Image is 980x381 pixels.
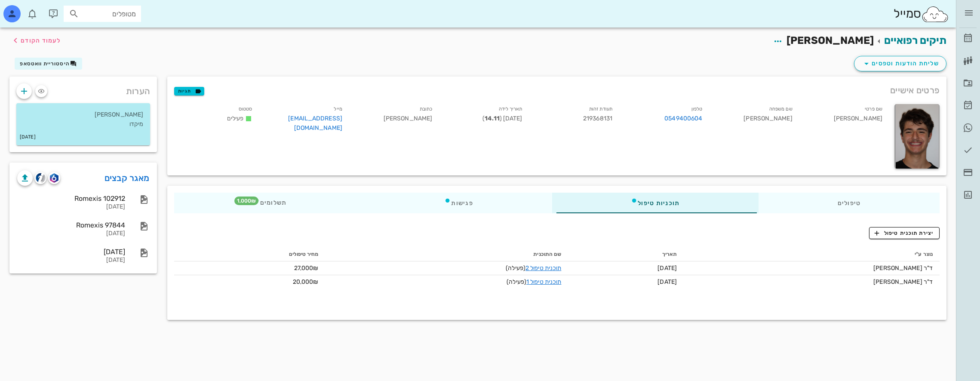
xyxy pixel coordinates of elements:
th: תאריך [568,248,684,261]
a: מאגר קבצים [104,171,150,185]
small: מייל [334,106,342,112]
span: תגיות [178,87,200,95]
div: פגישות [366,193,552,213]
div: [DATE] [17,257,125,264]
button: cliniview logo [34,172,46,184]
button: romexis logo [48,172,60,184]
div: טיפולים [759,193,940,213]
div: [PERSON_NAME] [709,102,799,138]
a: תיקים רפואיים [884,34,946,46]
button: תגיות [174,87,204,95]
td: [DATE] [568,261,684,275]
div: סמייל [894,5,949,23]
p: [PERSON_NAME] מיקדו [23,110,143,129]
small: שם פרטי [865,106,882,112]
th: שם התוכנית [326,248,568,261]
a: תוכנית טיפול 2 [525,264,561,272]
button: היסטוריית וואטסאפ [15,58,82,70]
small: טלפון [691,106,703,112]
span: פרטים אישיים [890,83,940,97]
span: (פעילה) [506,264,561,272]
div: הערות [9,77,157,101]
span: יצירת תוכנית טיפול [875,229,934,237]
a: [EMAIL_ADDRESS][DOMAIN_NAME] [288,115,342,132]
span: תג [234,197,258,205]
td: ד"ר [PERSON_NAME] [684,275,940,289]
img: SmileCloud logo [921,6,949,23]
img: cliniview logo [36,173,46,183]
span: [DATE] ( ) [482,115,522,122]
strong: 14.11 [485,115,500,122]
td: ד"ר [PERSON_NAME] [684,261,940,275]
small: תאריך לידה [499,106,522,112]
span: (פעילה) [507,278,561,286]
div: Romexis 97844 [17,221,125,229]
span: תג [25,7,31,12]
span: היסטוריית וואטסאפ [20,61,70,67]
div: תוכניות טיפול [552,193,759,213]
div: [DATE] [17,203,125,211]
span: פעילים [227,115,244,122]
small: שם משפחה [769,106,793,112]
a: תוכנית טיפול 1 [526,278,561,286]
button: יצירת תוכנית טיפול [869,227,940,239]
td: 20,000₪ [174,275,325,289]
small: כתובת [420,106,433,112]
img: romexis logo [50,173,58,183]
div: [DATE] [17,248,125,256]
a: 0549400604 [664,114,702,123]
small: סטטוס [239,106,252,112]
div: Romexis 102912 [17,194,125,203]
td: [DATE] [568,275,684,289]
span: שליחת הודעות וטפסים [861,58,939,69]
button: שליחת הודעות וטפסים [854,56,946,71]
td: 27,000₪ [174,261,325,275]
button: לעמוד הקודם [10,33,61,48]
th: נוצר ע"י [684,248,940,261]
small: [DATE] [20,132,36,142]
span: [PERSON_NAME] [786,34,874,46]
th: מחיר טיפולים [174,248,325,261]
span: תשלומים [253,200,287,206]
small: תעודת זהות [589,106,612,112]
span: 219368131 [583,115,612,122]
span: לעמוד הקודם [21,37,61,44]
div: [DATE] [17,230,125,237]
div: [PERSON_NAME] [799,102,889,138]
span: [PERSON_NAME] [384,115,432,122]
